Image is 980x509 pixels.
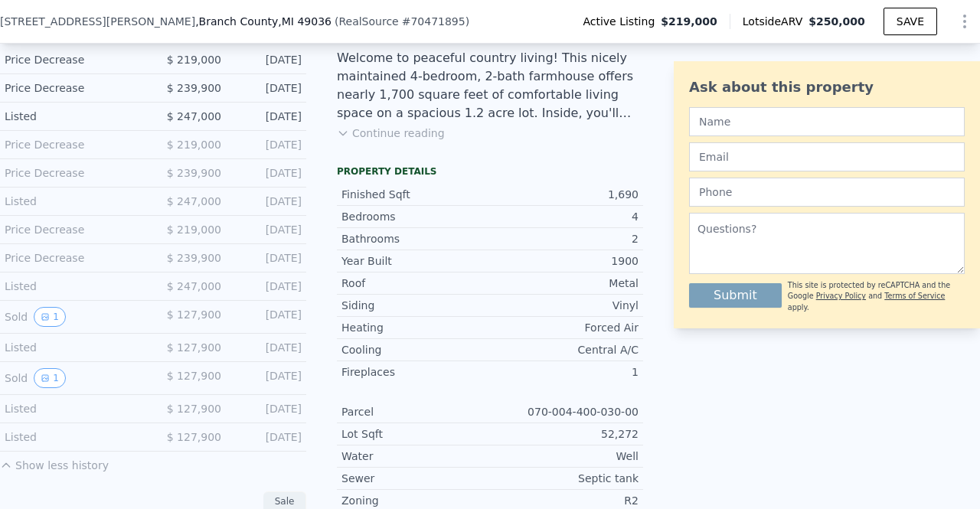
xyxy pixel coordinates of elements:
[788,280,965,313] div: This site is protected by reCAPTCHA and the Google and apply.
[884,292,945,300] a: Terms of Service
[234,194,302,209] div: [DATE]
[490,253,639,269] div: 1900
[234,137,302,152] div: [DATE]
[5,340,141,355] div: Listed
[234,340,302,355] div: [DATE]
[5,165,141,181] div: Price Decrease
[5,194,141,209] div: Listed
[5,250,141,266] div: Price Decrease
[341,342,490,357] div: Cooling
[167,54,221,66] span: $ 219,000
[338,15,398,28] span: RealSource
[689,77,965,98] div: Ask about this property
[490,426,639,442] div: 52,272
[341,320,490,335] div: Heating
[5,368,141,388] div: Sold
[5,52,141,67] div: Price Decrease
[167,224,221,236] span: $ 219,000
[5,307,141,327] div: Sold
[490,231,639,246] div: 2
[5,222,141,237] div: Price Decrease
[5,279,141,294] div: Listed
[234,279,302,294] div: [DATE]
[195,14,332,29] span: , Branch County
[5,429,141,445] div: Listed
[167,403,221,415] span: $ 127,900
[167,195,221,207] span: $ 247,000
[337,49,643,122] div: Welcome to peaceful country living! This nicely maintained 4-bedroom, 2-bath farmhouse offers nea...
[167,370,221,382] span: $ 127,900
[234,222,302,237] div: [DATE]
[689,107,965,136] input: Name
[34,368,66,388] button: View historical data
[341,364,490,380] div: Fireplaces
[234,52,302,67] div: [DATE]
[743,14,808,29] span: Lotside ARV
[167,252,221,264] span: $ 239,900
[167,308,221,321] span: $ 127,900
[167,280,221,292] span: $ 247,000
[808,15,865,28] span: $250,000
[689,178,965,207] input: Phone
[490,298,639,313] div: Vinyl
[234,80,302,96] div: [DATE]
[234,307,302,327] div: [DATE]
[5,401,141,416] div: Listed
[167,139,221,151] span: $ 219,000
[689,142,965,171] input: Email
[402,15,465,28] span: # 70471895
[341,449,490,464] div: Water
[335,14,469,29] div: ( )
[167,110,221,122] span: $ 247,000
[490,342,639,357] div: Central A/C
[234,165,302,181] div: [DATE]
[490,276,639,291] div: Metal
[234,429,302,445] div: [DATE]
[5,137,141,152] div: Price Decrease
[234,368,302,388] div: [DATE]
[341,426,490,442] div: Lot Sqft
[490,187,639,202] div: 1,690
[816,292,866,300] a: Privacy Policy
[167,431,221,443] span: $ 127,900
[341,493,490,508] div: Zoning
[167,167,221,179] span: $ 239,900
[490,404,639,419] div: 070-004-400-030-00
[5,80,141,96] div: Price Decrease
[278,15,332,28] span: , MI 49036
[341,187,490,202] div: Finished Sqft
[234,401,302,416] div: [DATE]
[661,14,717,29] span: $219,000
[337,165,643,178] div: Property details
[490,209,639,224] div: 4
[341,471,490,486] div: Sewer
[490,364,639,380] div: 1
[490,449,639,464] div: Well
[341,276,490,291] div: Roof
[341,231,490,246] div: Bathrooms
[234,109,302,124] div: [DATE]
[884,8,937,35] button: SAVE
[341,404,490,419] div: Parcel
[689,283,782,308] button: Submit
[949,6,980,37] button: Show Options
[167,82,221,94] span: $ 239,900
[5,109,141,124] div: Listed
[34,307,66,327] button: View historical data
[341,209,490,224] div: Bedrooms
[490,471,639,486] div: Septic tank
[234,250,302,266] div: [DATE]
[341,253,490,269] div: Year Built
[490,493,639,508] div: R2
[167,341,221,354] span: $ 127,900
[583,14,661,29] span: Active Listing
[341,298,490,313] div: Siding
[490,320,639,335] div: Forced Air
[337,126,445,141] button: Continue reading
